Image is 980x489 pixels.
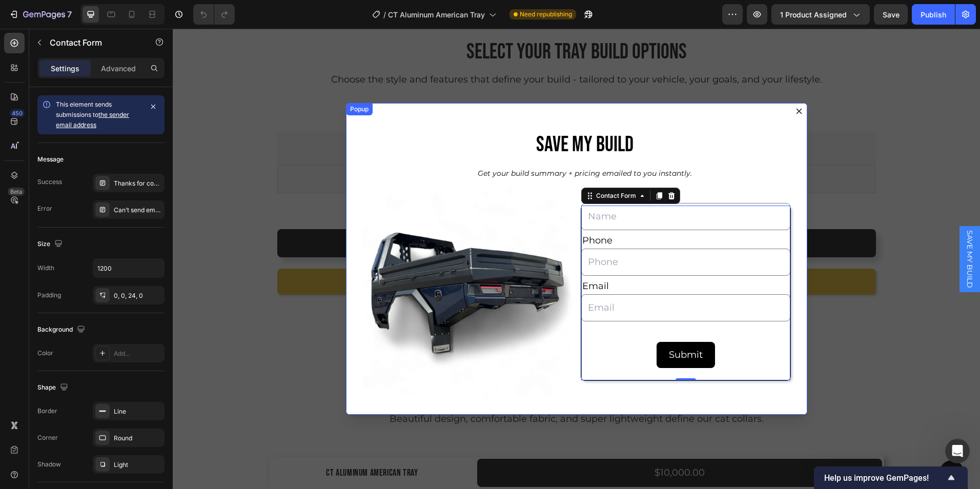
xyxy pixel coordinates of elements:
span: SAVE MY BUILD [792,201,802,259]
div: Shadow [37,460,61,469]
span: Help us improve GemPages! [824,473,945,483]
div: Dialog body [173,74,635,385]
iframe: Design area [173,29,980,489]
a: Watch Youtube tutorials [15,247,190,266]
button: Publish [912,4,955,25]
img: Profile image for Noah [21,145,42,165]
div: Add... [114,349,162,358]
div: Recent messageProfile image for NoahRate your conversation[PERSON_NAME]•[DATE] [10,120,195,174]
div: Border [37,406,57,416]
p: 7 [67,8,72,21]
img: Profile image for Tina [129,16,150,37]
div: Round [114,434,162,443]
button: Show survey - Help us improve GemPages! [824,472,957,484]
div: Color [37,349,53,358]
div: Background [37,323,87,337]
div: Close [176,16,195,35]
input: Name [409,174,618,201]
div: Width [37,263,54,273]
img: logo [21,21,89,34]
img: gempages_558375859824624458-92788752-0c9c-4cd9-9db6-acaa95879ba7.png [190,159,400,370]
div: We typically reply in under 30 minutes [21,199,171,210]
div: Join community [21,270,172,281]
div: Shape [37,381,70,395]
iframe: Intercom live chat [945,439,970,463]
div: Corner [37,433,58,442]
span: Messages [136,345,172,353]
span: Save [883,10,900,19]
div: Phone [409,204,618,220]
div: Popup [175,76,198,85]
div: Send us a messageWe typically reply in under 30 minutes [10,179,195,218]
h2: SAVE MY BUILD [362,103,462,130]
div: Message [37,155,64,164]
p: Hi there, [21,73,185,90]
div: Padding [37,291,61,300]
div: Thanks for contacting us. We'll get back to you as soon as possible. [114,179,162,188]
button: Messages [103,320,205,361]
p: Contact Form [50,36,137,49]
span: 1 product assigned [780,9,847,20]
div: Publish [921,9,946,20]
span: CT Aluminum American Tray [388,9,485,20]
div: Send us a message [21,188,171,199]
a: ❓Visit Help center [15,228,190,247]
p: Full Name [410,159,617,173]
h2: 💡 Share your ideas [21,303,184,314]
button: Save [874,4,908,25]
img: Profile image for Adrian [110,16,130,37]
div: Light [114,460,162,470]
div: ❓Visit Help center [21,232,172,243]
input: Phone [409,220,618,247]
div: Watch Youtube tutorials [21,251,172,262]
div: Contact Form [421,162,465,172]
p: Settings [51,63,79,74]
div: Undo/Redo [193,4,235,25]
p: Advanced [101,63,136,74]
div: Beta [8,188,25,196]
button: 1 product assigned [771,4,870,25]
button: Submit [484,313,542,339]
span: Home [39,345,63,353]
input: Email [409,266,618,293]
div: Suggest features or report bugs here. [21,318,184,329]
div: [PERSON_NAME] [46,155,105,166]
div: Error [37,204,52,213]
span: / [383,9,386,20]
span: Need republishing [520,10,572,19]
input: Auto [93,259,164,277]
span: Rate your conversation [46,145,129,153]
p: How can we help? [21,90,185,108]
div: Submit [496,319,530,333]
div: 0, 0, 24, 0 [114,291,162,300]
div: Email [409,250,618,266]
div: Profile image for NoahRate your conversation[PERSON_NAME]•[DATE] [11,136,194,174]
div: Success [37,177,62,187]
div: • [DATE] [107,155,136,166]
span: This element sends submissions to [56,100,129,129]
div: Size [37,237,65,251]
div: Recent message [21,129,184,140]
div: Line [114,407,162,416]
a: Join community [15,266,190,285]
img: Profile image for Tony [149,16,169,37]
div: 450 [10,109,25,117]
button: 7 [4,4,76,25]
div: Can’t send email. Please try again later. [114,206,162,215]
div: Dialog content [173,74,635,385]
p: Get your build summary + pricing emailed to you instantly. [305,139,519,150]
